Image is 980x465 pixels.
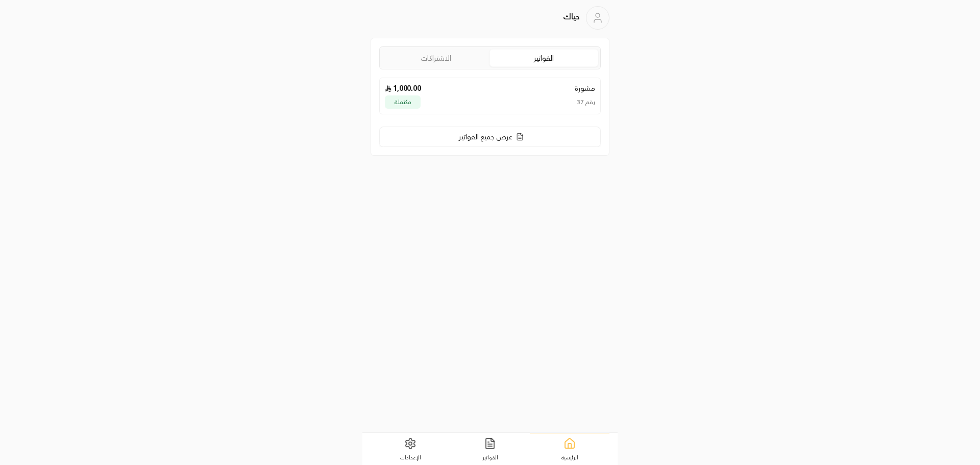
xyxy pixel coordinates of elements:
[459,132,512,142] p: عرض جميع الفواتير
[371,433,450,465] a: الإعدادات
[489,49,598,67] a: الفواتير
[379,127,601,147] a: عرض جميع الفواتير
[385,83,421,93] p: 1,000.00
[577,98,595,106] span: رقم 37
[482,454,498,461] span: الفواتير
[575,83,595,93] p: مشورة
[395,99,411,105] span: مكتملة
[382,50,489,66] a: الاشتراكات
[530,433,609,465] a: الرئيسية
[400,454,421,461] span: الإعدادات
[450,433,530,465] a: الفواتير
[563,10,580,22] h2: حياك
[561,454,578,461] span: الرئيسية
[379,78,601,114] a: مشورة1,000.00 رقم 37مكتملة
